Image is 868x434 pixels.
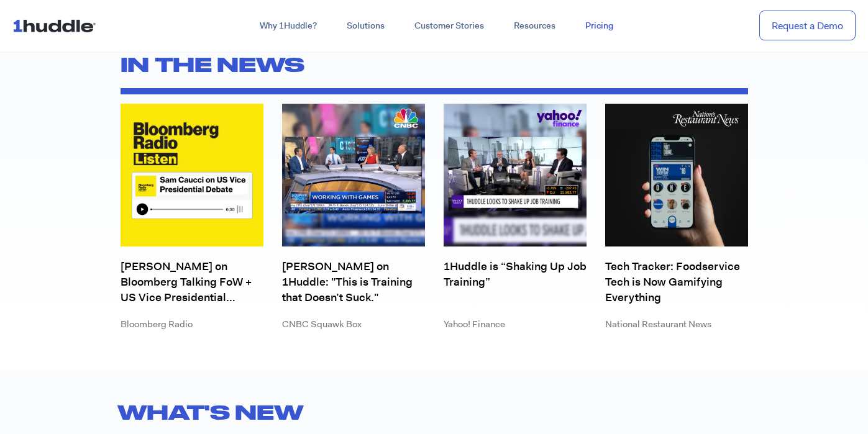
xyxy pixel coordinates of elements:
img: Squawk-Box-news [282,104,425,246]
a: Pricing [570,15,628,37]
a: Why 1Huddle? [245,15,332,37]
a: Customer Stories [400,15,499,37]
a: 1Huddle is “Shaking Up Job Training” [444,259,587,305]
a: [PERSON_NAME] on Bloomberg Talking FoW + US Vice Presidential Debate [121,259,263,305]
h2: IN THE NEWS [121,47,748,82]
p: Yahoo! Finance [444,318,587,331]
a: Resources [499,15,570,37]
img: Yahoo-news [444,104,587,246]
p: National Restaurant News [605,318,748,331]
h2: What's new [117,395,751,430]
a: Request a Demo [759,11,856,41]
p: Bloomberg Radio [121,318,263,331]
a: [PERSON_NAME] on 1Huddle: "This is Training that Doesn’t Suck." [282,259,425,305]
a: Solutions [332,15,400,37]
a: Tech Tracker: Foodservice Tech is Now Gamifying Everything [605,259,748,305]
img: ... [12,14,101,37]
p: CNBC Squawk Box [282,318,425,331]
